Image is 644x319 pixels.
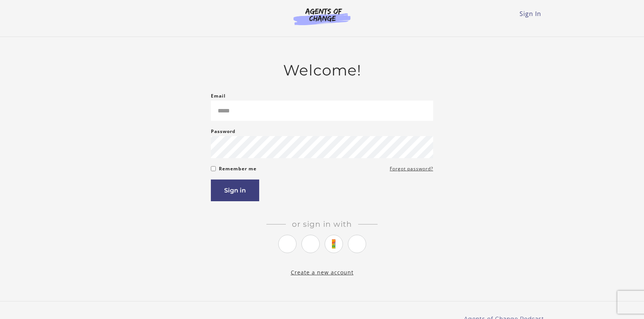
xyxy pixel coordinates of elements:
[211,180,259,201] button: Sign in
[325,235,343,253] a: https://courses.thinkific.com/users/auth/google?ss%5Breferral%5D=&ss%5Buser_return_to%5D=&ss%5Bvi...
[211,127,236,136] label: Password
[219,164,257,173] label: Remember me
[348,235,366,253] a: https://courses.thinkific.com/users/auth/apple?ss%5Breferral%5D=&ss%5Buser_return_to%5D=&ss%5Bvis...
[390,164,433,173] a: Forgot password?
[520,10,541,18] a: Sign In
[211,91,226,101] label: Email
[278,235,296,253] a: https://courses.thinkific.com/users/auth/linkedin?ss%5Breferral%5D=&ss%5Buser_return_to%5D=&ss%5B...
[301,235,320,253] a: https://courses.thinkific.com/users/auth/facebook?ss%5Breferral%5D=&ss%5Buser_return_to%5D=&ss%5B...
[211,61,433,79] h2: Welcome!
[285,8,359,25] img: Agents of Change Logo
[291,269,354,276] a: Create a new account
[286,220,358,229] span: Or sign in with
